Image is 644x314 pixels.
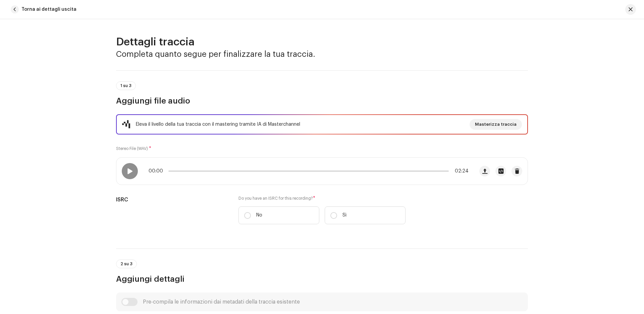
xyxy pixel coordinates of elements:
[120,84,131,88] span: 1 su 3
[116,147,148,151] small: Stereo File (WAV)
[116,196,228,204] h5: ISRC
[342,212,346,219] p: Sì
[116,49,528,60] h3: Completa quanto segue per finalizzare la tua traccia.
[116,95,528,106] h3: Aggiungi file audio
[238,196,406,201] label: Do you have an ISRC for this recording?
[451,168,469,174] span: 02:24
[256,212,262,219] p: No
[475,118,517,131] span: Masterizza traccia
[116,274,528,284] h3: Aggiungi dettagli
[120,262,132,266] span: 2 su 3
[149,168,166,174] span: 00:00
[116,35,528,49] h2: Dettagli traccia
[470,119,522,130] button: Masterizza traccia
[136,120,300,128] div: Eleva il livello della tua traccia con il mastering tramite IA di Masterchannel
